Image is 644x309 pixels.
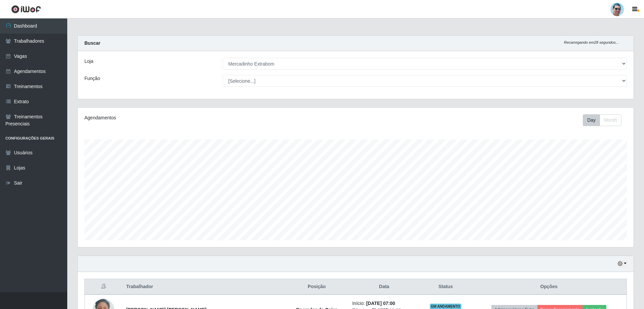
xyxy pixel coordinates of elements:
th: Posição [285,279,348,295]
button: Day [583,114,600,126]
button: Month [600,114,621,126]
img: CoreUI Logo [11,5,41,13]
i: Recarregando em 28 segundos... [564,40,619,44]
span: EM ANDAMENTO [430,304,462,309]
li: Início: [352,300,416,307]
div: First group [583,114,621,126]
th: Status [420,279,471,295]
div: Agendamentos [84,114,305,121]
label: Função [84,75,100,82]
th: Trabalhador [122,279,285,295]
th: Data [348,279,420,295]
strong: Buscar [84,40,100,46]
label: Loja [84,58,93,65]
th: Opções [471,279,627,295]
time: [DATE] 07:00 [366,301,395,306]
div: Toolbar with button groups [583,114,627,126]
